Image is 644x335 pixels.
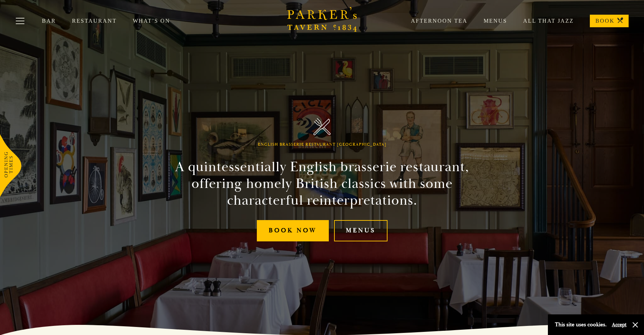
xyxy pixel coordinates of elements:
button: Close and accept [632,321,639,328]
h2: A quintessentially English brasserie restaurant, offering homely British classics with some chara... [163,159,482,209]
p: This site uses cookies. [555,320,607,330]
button: Accept [612,321,627,328]
h1: English Brasserie Restaurant [GEOGRAPHIC_DATA] [258,142,386,147]
img: Parker's Tavern Brasserie Cambridge [313,118,331,135]
a: Menus [334,220,388,241]
a: Book Now [257,220,329,241]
